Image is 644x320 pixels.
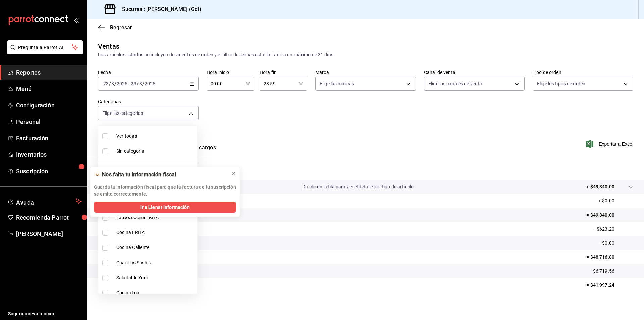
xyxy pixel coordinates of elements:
span: Cocina FRITA [116,229,195,236]
span: Extras cocina FRITA [116,214,195,221]
span: Cocina Caliente [116,244,195,251]
span: Cocina fria [116,289,195,296]
span: Charolas Sushis [116,259,195,266]
span: Ir a Llenar Información [140,204,190,211]
div: 🫥 Nos falta tu información fiscal [94,171,225,178]
span: Sin categoría [116,148,195,155]
p: Guarda tu información fiscal para que la factura de tu suscripción se emita correctamente. [94,184,236,198]
span: Saludable Yooi [116,274,195,281]
span: Ver todas [116,133,195,140]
